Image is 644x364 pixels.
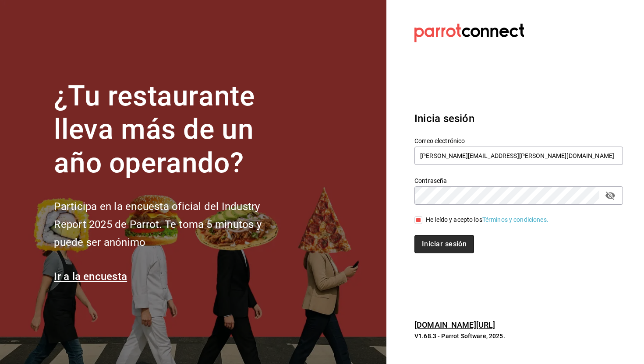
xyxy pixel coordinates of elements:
[603,188,618,203] button: passwordField
[414,111,623,126] h3: Inicia sesión
[54,270,127,283] a: Ir a la encuesta
[54,198,290,251] h2: Participa en la encuesta oficial del Industry Report 2025 de Parrot. Te toma 5 minutos y puede se...
[426,215,548,224] div: He leído y acepto los
[414,137,623,143] label: Correo electrónico
[414,320,495,329] a: [DOMAIN_NAME][URL]
[414,147,623,165] input: Ingresa tu correo electrónico
[414,177,623,183] label: Contraseña
[54,80,290,180] h1: ¿Tu restaurante lleva más de un año operando?
[414,235,474,253] button: Iniciar sesión
[482,216,548,223] a: Términos y condiciones.
[414,332,623,340] p: V1.68.3 - Parrot Software, 2025.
